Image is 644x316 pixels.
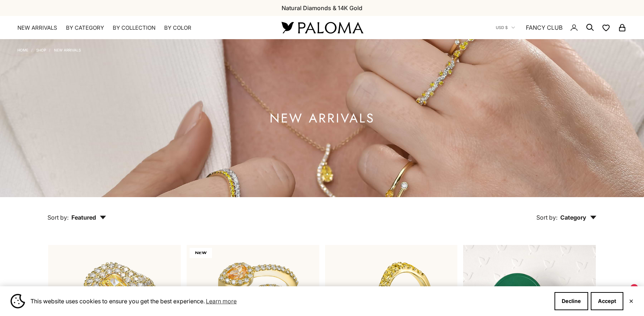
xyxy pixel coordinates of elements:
nav: Breadcrumb [17,46,81,52]
summary: By Collection [113,24,155,32]
nav: Secondary navigation [496,16,627,39]
span: This website uses cookies to ensure you get the best experience. [30,296,549,307]
button: Sort by: Category [520,197,613,228]
button: Decline [554,292,588,310]
p: Natural Diamonds & 14K Gold [282,3,362,13]
a: NEW ARRIVALS [54,48,81,52]
button: Accept [591,292,623,310]
a: Shop [36,48,46,52]
a: Learn more [205,296,238,307]
summary: By Category [66,24,104,32]
span: Category [560,214,597,221]
h1: NEW ARRIVALS [270,114,375,123]
summary: By Color [164,24,191,32]
span: Sort by: [47,214,68,221]
a: Home [17,48,28,52]
span: USD $ [496,24,508,31]
button: Sort by: Featured [31,197,123,228]
nav: Primary navigation [17,24,264,32]
a: FANCY CLUB [526,23,562,32]
span: Sort by: [536,214,557,221]
a: NEW ARRIVALS [17,24,57,32]
button: Close [629,299,633,303]
span: Featured [71,214,106,221]
button: USD $ [496,24,515,31]
img: Cookie banner [11,294,25,308]
span: NEW [190,248,212,258]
